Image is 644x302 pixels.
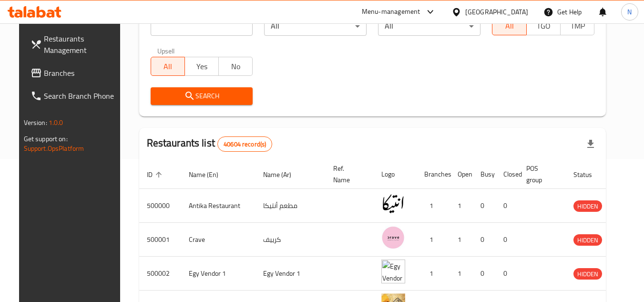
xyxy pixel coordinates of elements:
[44,90,119,102] span: Search Branch Phone
[573,234,602,246] div: HIDDEN
[496,223,519,257] td: 0
[24,142,84,155] a: Support.OpsPlatform
[362,6,420,18] div: Menu-management
[573,269,602,280] span: HIDDEN
[378,17,480,36] div: All
[23,27,127,62] a: Restaurants Management
[181,257,256,291] td: Egy Vendor 1
[218,57,253,76] button: No
[417,160,450,189] th: Branches
[217,136,272,152] div: Total records count
[531,19,557,33] span: TGO
[473,160,496,189] th: Busy
[450,257,473,291] td: 1
[24,116,47,129] span: Version:
[147,169,165,180] span: ID
[181,189,256,223] td: Antika Restaurant
[492,16,526,35] button: All
[381,192,405,216] img: Antika Restaurant
[573,169,604,180] span: Status
[417,257,450,291] td: 1
[23,62,127,84] a: Branches
[573,201,602,212] span: HIDDEN
[44,67,119,79] span: Branches
[496,160,519,189] th: Closed
[417,189,450,223] td: 1
[526,163,554,186] span: POS group
[24,133,68,145] span: Get support on:
[44,33,119,56] span: Restaurants Management
[381,260,405,283] img: Egy Vendor 1
[450,160,473,189] th: Open
[256,257,326,291] td: Egy Vendor 1
[450,223,473,257] td: 1
[526,16,561,35] button: TGO
[465,7,528,17] div: [GEOGRAPHIC_DATA]
[49,116,63,129] span: 1.0.0
[218,140,272,149] span: 40604 record(s)
[473,189,496,223] td: 0
[151,87,253,105] button: Search
[189,169,231,180] span: Name (En)
[627,7,632,17] span: N
[374,160,417,189] th: Logo
[263,169,304,180] span: Name (Ar)
[381,226,405,250] img: Crave
[223,60,249,73] span: No
[181,223,256,257] td: Crave
[579,133,602,156] div: Export file
[189,60,215,73] span: Yes
[496,19,522,33] span: All
[473,223,496,257] td: 0
[151,17,253,36] input: Search for restaurant name or ID..
[256,189,326,223] td: مطعم أنتيكا
[573,200,602,212] div: HIDDEN
[496,189,519,223] td: 0
[139,223,181,257] td: 500001
[264,17,367,36] div: All
[573,268,602,280] div: HIDDEN
[473,257,496,291] td: 0
[417,223,450,257] td: 1
[184,57,219,76] button: Yes
[157,47,175,54] label: Upsell
[256,223,326,257] td: كرييف
[155,60,181,73] span: All
[151,57,185,76] button: All
[23,84,127,107] a: Search Branch Phone
[139,189,181,223] td: 500000
[496,257,519,291] td: 0
[560,16,594,35] button: TMP
[139,257,181,291] td: 500002
[333,163,362,186] span: Ref. Name
[564,19,591,33] span: TMP
[573,235,602,246] span: HIDDEN
[158,90,245,102] span: Search
[450,189,473,223] td: 1
[147,136,273,152] h2: Restaurants list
